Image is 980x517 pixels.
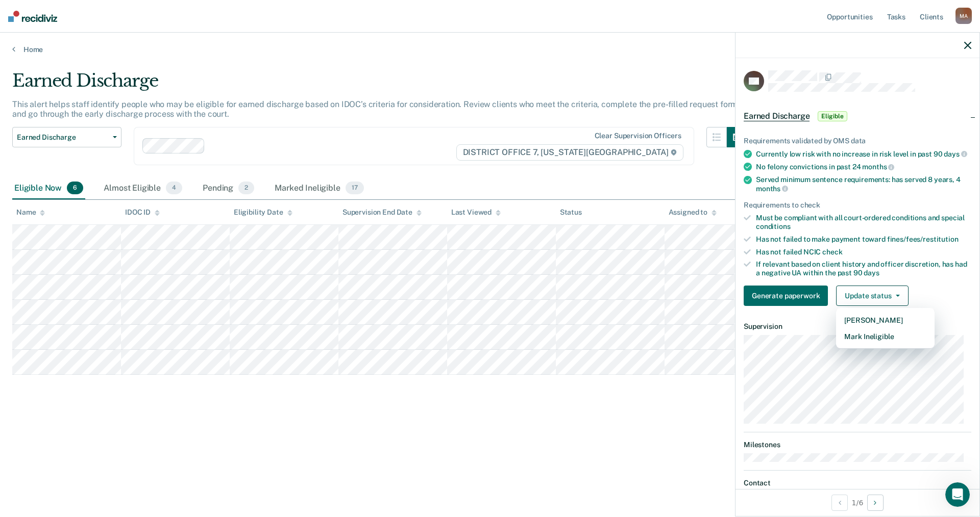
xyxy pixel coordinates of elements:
span: Earned Discharge [17,133,109,142]
button: Generate paperwork [744,286,828,306]
a: Home [12,45,968,54]
button: Previous Opportunity [831,495,848,511]
div: Pending [201,177,256,200]
span: days [944,150,967,158]
div: M A [955,8,972,24]
div: Status [560,208,582,217]
div: IDOC ID [125,208,160,217]
div: Clear supervision officers [595,132,681,140]
div: Earned Discharge [12,70,747,99]
div: Assigned to [669,208,717,217]
span: conditions [756,222,791,230]
span: months [756,185,788,193]
button: Mark Ineligible [836,328,935,345]
dt: Supervision [744,322,971,331]
span: fines/fees/restitution [887,235,959,243]
div: Almost Eligible [102,177,184,200]
span: 2 [238,182,254,195]
span: Eligible [818,111,847,121]
div: Last Viewed [451,208,501,217]
img: Recidiviz [8,11,57,22]
div: Supervision End Date [342,208,422,217]
div: If relevant based on client history and officer discretion, has had a negative UA within the past 90 [756,260,971,277]
div: Requirements to check [744,201,971,210]
span: 6 [67,182,83,195]
button: Update status [836,286,908,306]
div: Earned DischargeEligible [736,100,979,133]
p: This alert helps staff identify people who may be eligible for earned discharge based on IDOC’s c... [12,99,740,119]
div: Served minimum sentence requirements: has served 8 years, 4 [756,175,971,193]
dt: Milestones [744,441,971,449]
dt: Contact [744,479,971,487]
a: Navigate to form link [744,286,832,306]
div: Currently low risk with no increase in risk level in past 90 [756,149,971,159]
div: Eligible Now [12,177,85,200]
iframe: Intercom live chat [945,482,970,507]
button: Next Opportunity [867,495,884,511]
span: Earned Discharge [744,111,810,121]
span: months [862,163,894,171]
div: No felony convictions in past 24 [756,162,971,171]
div: Eligibility Date [234,208,292,217]
div: Marked Ineligible [273,177,365,200]
div: Must be compliant with all court-ordered conditions and special [756,214,971,231]
span: check [822,248,842,256]
div: Requirements validated by OMS data [744,137,971,145]
span: DISTRICT OFFICE 7, [US_STATE][GEOGRAPHIC_DATA] [456,144,683,161]
div: Name [16,208,45,217]
span: 4 [166,182,182,195]
div: Has not failed NCIC [756,248,971,256]
span: 17 [346,182,364,195]
div: Has not failed to make payment toward [756,235,971,244]
div: 1 / 6 [736,489,979,516]
button: [PERSON_NAME] [836,312,935,328]
span: days [864,269,879,277]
